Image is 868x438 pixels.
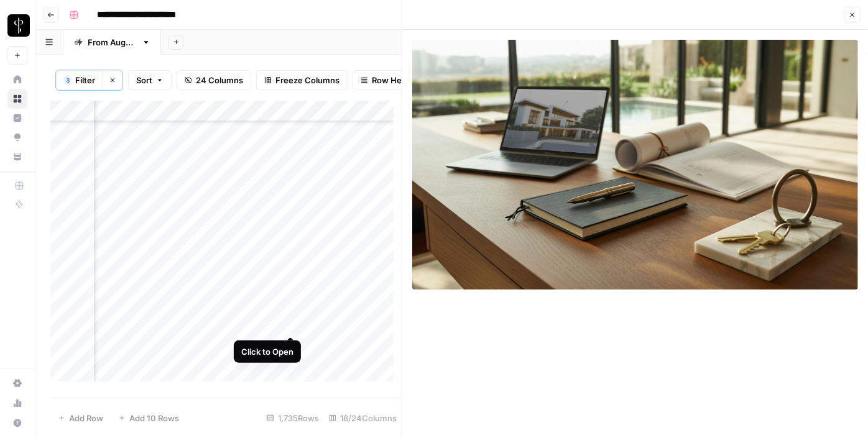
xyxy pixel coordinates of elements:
[75,74,95,86] span: Filter
[7,147,27,167] a: Your Data
[372,74,417,86] span: Row Height
[7,127,27,147] a: Opportunities
[111,408,187,428] button: Add 10 Rows
[7,14,30,37] img: LP Production Workloads Logo
[7,70,27,89] a: Home
[129,412,179,424] span: Add 10 Rows
[50,408,111,428] button: Add Row
[412,40,858,290] img: Row/Cell
[241,345,293,358] div: Click to Open
[275,74,339,86] span: Freeze Columns
[66,75,70,85] span: 3
[324,408,402,428] div: 16/24 Columns
[353,70,425,90] button: Row Height
[69,412,103,424] span: Add Row
[7,10,27,41] button: Workspace: LP Production Workloads
[256,70,348,90] button: Freeze Columns
[7,89,27,109] a: Browse
[177,70,251,90] button: 24 Columns
[63,30,161,55] a: From [DATE]
[56,70,103,90] button: 3Filter
[7,373,27,393] a: Settings
[7,108,27,128] a: Insights
[196,74,243,86] span: 24 Columns
[136,74,152,86] span: Sort
[7,393,27,413] a: Usage
[7,413,27,433] button: Help + Support
[88,36,137,48] div: From [DATE]
[128,70,172,90] button: Sort
[262,408,324,428] div: 1,735 Rows
[64,75,72,85] div: 3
